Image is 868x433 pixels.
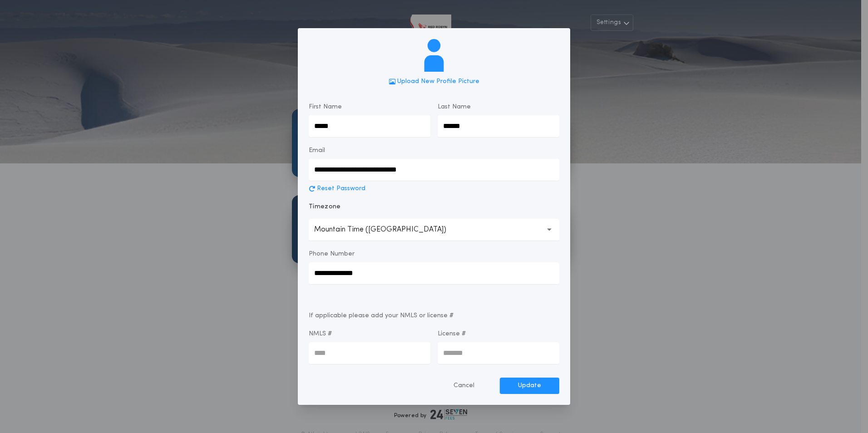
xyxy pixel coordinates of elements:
label: Phone Number [309,250,355,259]
p: Upload New Profile Picture [397,77,479,86]
p: Timezone [309,202,341,212]
label: NMLS # [309,330,332,339]
button: Update [500,378,559,394]
button: Mountain Time ([GEOGRAPHIC_DATA]) [309,219,559,241]
p: Reset Password [317,184,365,193]
label: Last Name [438,103,471,112]
label: If applicable please add your NMLS or license # [309,311,454,320]
label: First Name [309,103,342,112]
img: svg%3e [418,39,450,72]
p: Mountain Time ([GEOGRAPHIC_DATA]) [314,224,461,235]
button: Cancel [435,378,493,394]
label: License # [438,330,466,339]
label: Email [309,146,325,155]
